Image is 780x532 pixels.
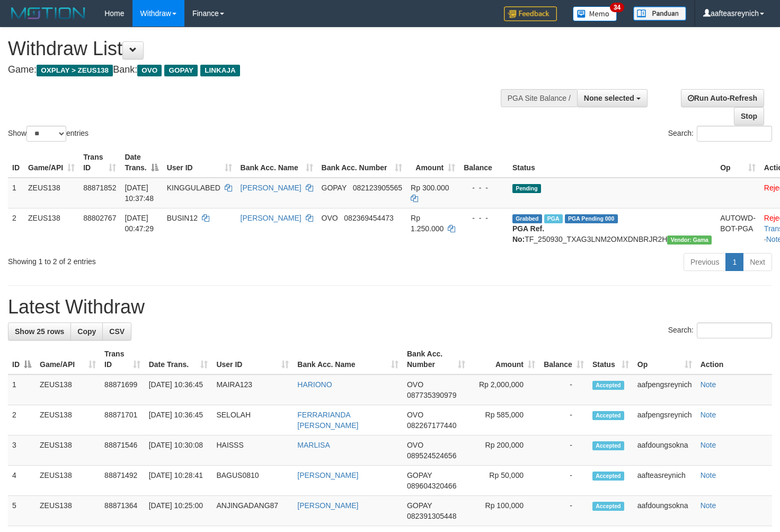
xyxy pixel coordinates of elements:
a: HARIONO [297,380,332,389]
td: aafpengsreynich [633,405,696,435]
a: Copy [70,322,103,341]
th: Game/API: activate to sort column ascending [24,147,79,178]
span: Show 25 rows [15,327,64,336]
a: FERRARIANDA [PERSON_NAME] [297,411,358,430]
td: HAISSS [212,435,293,466]
th: Status [508,147,716,178]
span: None selected [584,94,634,102]
td: 4 [8,466,36,496]
td: - [539,435,588,466]
a: [PERSON_NAME] [241,214,302,222]
label: Search: [668,126,772,142]
th: Date Trans.: activate to sort column descending [120,147,162,178]
span: Copy 082391305448 to clipboard [407,512,456,520]
td: 88871492 [100,466,145,496]
td: - [539,496,588,526]
td: [DATE] 10:30:08 [145,435,212,466]
td: 88871701 [100,405,145,435]
span: LINKAJA [200,65,240,76]
th: Status: activate to sort column ascending [588,344,633,374]
td: aafdoungsokna [633,496,696,526]
span: 88802767 [83,214,116,222]
div: Showing 1 to 2 of 2 entries [8,252,317,267]
td: [DATE] 10:36:45 [145,405,212,435]
td: - [539,405,588,435]
td: ANJINGADANG87 [212,496,293,526]
span: Accepted [592,381,624,390]
td: [DATE] 10:28:41 [145,466,212,496]
a: Previous [684,253,726,271]
td: 2 [8,208,24,249]
th: Amount: activate to sort column ascending [406,147,459,178]
th: Bank Acc. Name: activate to sort column ascending [293,344,403,374]
th: Op: activate to sort column ascending [633,344,696,374]
span: Copy [77,327,96,336]
a: Note [701,471,716,479]
a: MARLISA [297,441,330,449]
h4: Game: Bank: [8,65,509,75]
th: ID [8,147,24,178]
input: Search: [697,126,772,142]
a: [PERSON_NAME] [241,184,302,192]
span: GOPAY [164,65,198,76]
td: - [539,466,588,496]
span: CSV [109,327,125,336]
td: ZEUS138 [24,208,79,249]
span: Copy 082123905565 to clipboard [353,184,402,192]
span: Marked by aafsreyleap [544,214,563,223]
td: 1 [8,374,36,405]
div: - - - [464,213,504,223]
td: ZEUS138 [36,466,100,496]
input: Search: [697,322,772,338]
td: ZEUS138 [36,405,100,435]
button: None selected [577,89,648,107]
td: - [539,374,588,405]
img: Feedback.jpg [504,6,557,21]
a: 1 [725,253,743,271]
a: Run Auto-Refresh [681,89,764,107]
th: User ID: activate to sort column ascending [163,147,236,178]
td: 3 [8,435,36,466]
span: Rp 300.000 [411,184,449,192]
td: [DATE] 10:25:00 [145,496,212,526]
span: Copy 089604320466 to clipboard [407,482,456,490]
td: aafdoungsokna [633,435,696,466]
span: OVO [322,214,338,222]
th: Op: activate to sort column ascending [716,147,760,178]
img: MOTION_logo.png [8,5,88,21]
a: Note [701,501,716,510]
th: Trans ID: activate to sort column ascending [100,344,145,374]
span: [DATE] 00:47:29 [125,214,154,233]
span: Copy 082267177440 to clipboard [407,421,456,430]
img: Button%20Memo.svg [573,6,617,21]
span: OVO [407,380,423,389]
a: Note [701,380,716,389]
td: ZEUS138 [36,374,100,405]
td: 88871699 [100,374,145,405]
a: [PERSON_NAME] [297,471,358,479]
span: Accepted [592,441,624,450]
td: SELOLAH [212,405,293,435]
span: [DATE] 10:37:48 [125,184,154,203]
th: Date Trans.: activate to sort column ascending [145,344,212,374]
th: Bank Acc. Number: activate to sort column ascending [403,344,469,374]
th: Game/API: activate to sort column ascending [36,344,100,374]
th: Balance [459,147,508,178]
td: Rp 50,000 [469,466,539,496]
h1: Withdraw List [8,38,509,59]
span: Copy 089524524656 to clipboard [407,451,456,460]
td: 88871364 [100,496,145,526]
span: Copy 087735390979 to clipboard [407,391,456,399]
img: panduan.png [633,6,686,21]
span: OVO [407,441,423,449]
a: CSV [102,322,131,341]
td: TF_250930_TXAG3LNM2OMXDNBRJR2H [508,208,716,249]
th: Bank Acc. Number: activate to sort column ascending [317,147,407,178]
span: GOPAY [322,184,347,192]
span: Pending [512,184,541,193]
div: - - - [464,182,504,193]
td: Rp 2,000,000 [469,374,539,405]
a: [PERSON_NAME] [297,501,358,510]
td: 2 [8,405,36,435]
span: Accepted [592,472,624,481]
